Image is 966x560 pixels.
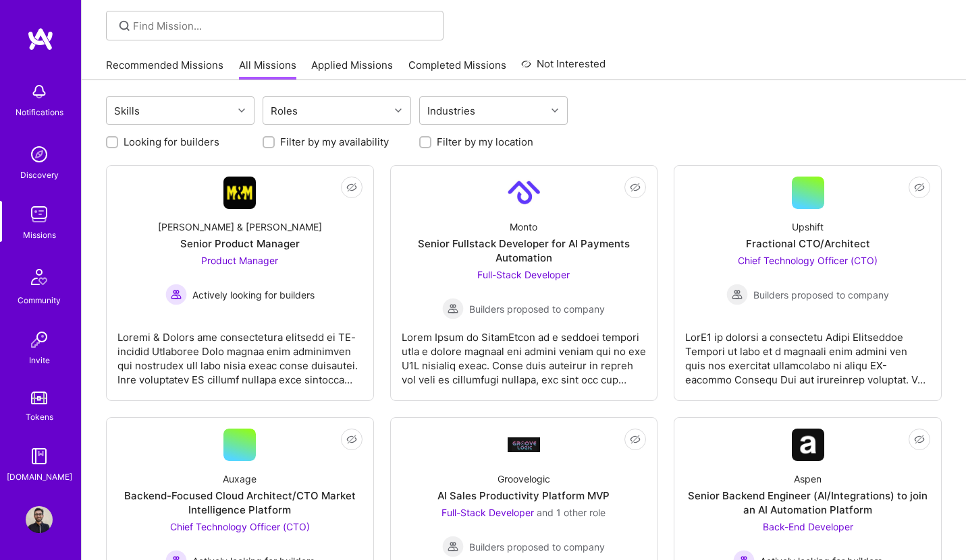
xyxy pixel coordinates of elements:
span: Builders proposed to company [469,540,605,554]
div: Aspen [794,472,822,486]
label: Filter by my availability [280,135,389,149]
img: tokens [31,392,47,404]
span: Chief Technology Officer (CTO) [170,521,310,532]
div: LorE1 ip dolorsi a consectetu Adipi Elitseddoe Tempori ut labo et d magnaali enim admini ven quis... [685,319,930,387]
span: Builders proposed to company [469,302,605,316]
div: Notifications [16,105,63,119]
span: Chief Technology Officer (CTO) [738,255,878,266]
i: icon EyeClosed [346,182,357,193]
a: User Avatar [22,506,56,533]
img: Company Logo [508,437,540,452]
a: Not Interested [521,56,606,80]
i: icon EyeClosed [346,434,357,445]
i: icon EyeClosed [630,434,641,445]
div: Groovelogic [498,472,550,486]
i: icon EyeClosed [914,182,925,193]
div: Senior Product Manager [180,237,300,251]
div: [DOMAIN_NAME] [7,470,72,484]
div: Backend-Focused Cloud Architect/CTO Market Intelligence Platform [117,489,363,517]
img: teamwork [26,201,53,228]
img: Invite [26,326,53,353]
a: Completed Missions [408,58,506,80]
div: Missions [23,228,56,242]
img: Builders proposed to company [442,536,464,557]
img: Builders proposed to company [442,298,464,319]
i: icon SearchGrey [117,18,132,34]
div: AI Sales Productivity Platform MVP [437,489,610,503]
div: Senior Backend Engineer (AI/Integrations) to join an AI Automation Platform [685,489,930,517]
a: Company Logo[PERSON_NAME] & [PERSON_NAME]Senior Product ManagerProduct Manager Actively looking f... [117,177,363,390]
img: Company Logo [508,177,540,209]
img: Community [23,261,55,293]
img: logo [27,27,54,51]
i: icon Chevron [238,107,245,114]
img: discovery [26,141,53,168]
div: Community [18,293,61,307]
img: Actively looking for builders [165,284,187,305]
a: All Missions [239,58,296,80]
a: Company LogoMontoSenior Fullstack Developer for AI Payments AutomationFull-Stack Developer Builde... [402,177,647,390]
i: icon Chevron [395,107,402,114]
span: Product Manager [201,255,278,266]
img: Company Logo [223,177,256,209]
div: Upshift [792,220,824,234]
div: Discovery [20,168,59,182]
div: Monto [510,220,537,234]
div: Industries [424,101,479,121]
div: Senior Fullstack Developer for AI Payments Automation [402,237,647,265]
img: bell [26,78,53,105]
label: Looking for builders [124,135,219,149]
a: UpshiftFractional CTO/ArchitectChief Technology Officer (CTO) Builders proposed to companyBuilder... [685,177,930,390]
a: Applied Missions [311,58,393,80]
div: [PERSON_NAME] & [PERSON_NAME] [158,220,322,234]
div: Roles [267,101,301,121]
div: Lorem Ipsum do SitamEtcon ad e seddoei tempori utla e dolore magnaal eni admini veniam qui no exe... [402,319,647,387]
img: Builders proposed to company [726,284,748,305]
i: icon Chevron [552,107,558,114]
span: Full-Stack Developer [477,269,570,280]
div: Auxage [223,472,257,486]
img: guide book [26,443,53,470]
span: and 1 other role [537,507,606,518]
div: Fractional CTO/Architect [746,237,870,251]
label: Filter by my location [437,135,533,149]
img: Company Logo [792,429,824,461]
div: Skills [111,101,143,121]
div: Tokens [26,410,53,424]
span: Actively looking for builders [192,288,315,302]
span: Builders proposed to company [753,288,889,302]
span: Full-Stack Developer [441,507,534,518]
i: icon EyeClosed [914,434,925,445]
span: Back-End Developer [763,521,853,532]
i: icon EyeClosed [630,182,641,193]
div: Invite [29,353,50,367]
div: Loremi & Dolors ame consectetura elitsedd ei TE-incidid Utlaboree Dolo magnaa enim adminimven qui... [117,319,363,387]
img: User Avatar [26,506,53,533]
a: Recommended Missions [106,58,223,80]
input: Find Mission... [133,19,433,33]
